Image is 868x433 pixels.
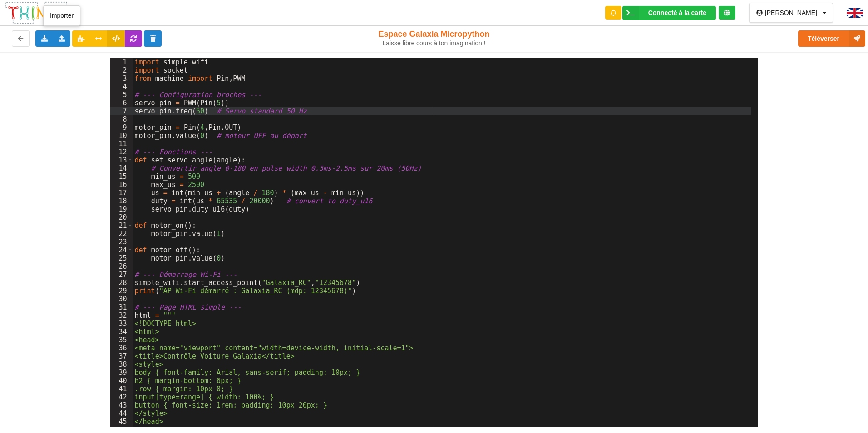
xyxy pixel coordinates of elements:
[110,336,133,344] div: 35
[110,246,133,254] div: 24
[110,295,133,303] div: 30
[43,5,80,26] div: Importer
[110,123,133,132] div: 9
[110,401,133,409] div: 43
[4,1,72,25] img: thingz_logo.png
[110,99,133,107] div: 6
[110,156,133,164] div: 13
[110,221,133,230] div: 21
[110,360,133,369] div: 38
[110,352,133,360] div: 37
[110,115,133,123] div: 8
[110,320,133,328] div: 33
[358,39,510,47] div: Laisse libre cours à ton imagination !
[110,328,133,336] div: 34
[110,58,133,66] div: 1
[110,197,133,205] div: 18
[110,140,133,148] div: 11
[110,393,133,401] div: 42
[110,148,133,156] div: 12
[847,8,863,18] img: gb.png
[110,91,133,99] div: 5
[110,344,133,352] div: 36
[110,238,133,246] div: 23
[110,303,133,311] div: 31
[622,6,716,20] div: Ta base fonctionne bien !
[110,230,133,238] div: 22
[110,262,133,271] div: 26
[110,377,133,385] div: 40
[110,287,133,295] div: 29
[110,205,133,213] div: 19
[110,418,133,426] div: 45
[110,213,133,221] div: 20
[110,279,133,287] div: 28
[110,74,133,83] div: 3
[110,369,133,377] div: 39
[110,132,133,140] div: 10
[110,66,133,74] div: 2
[358,29,510,47] div: Espace Galaxia Micropython
[765,10,817,16] div: [PERSON_NAME]
[110,385,133,393] div: 41
[719,6,735,20] div: Tu es connecté au serveur de création de Thingz
[110,164,133,172] div: 14
[110,254,133,262] div: 25
[110,311,133,320] div: 32
[110,172,133,181] div: 15
[110,107,133,115] div: 7
[110,409,133,418] div: 44
[110,271,133,279] div: 27
[110,181,133,189] div: 16
[110,189,133,197] div: 17
[110,83,133,91] div: 4
[648,10,706,16] div: Connecté à la carte
[798,30,865,47] button: Téléverser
